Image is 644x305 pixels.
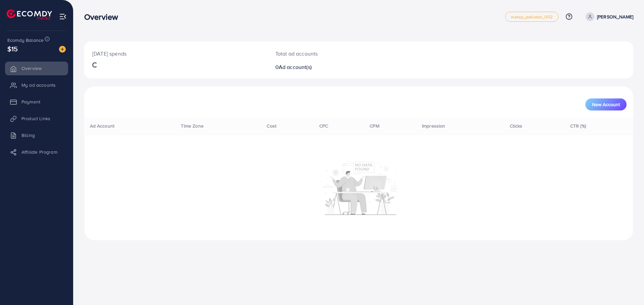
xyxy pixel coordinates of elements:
button: New Account [585,98,627,110]
img: logo [7,9,52,20]
span: $15 [7,44,18,54]
a: [PERSON_NAME] [583,12,633,21]
span: metap_pakistan_002 [511,15,553,19]
p: [DATE] spends [92,50,259,58]
p: Total ad accounts [275,50,396,58]
h3: Overview [84,12,123,22]
span: New Account [592,102,620,107]
img: menu [59,13,67,20]
span: Ecomdy Balance [7,37,44,44]
p: [PERSON_NAME] [597,13,633,21]
a: metap_pakistan_002 [505,12,558,22]
h2: 0 [275,64,396,70]
span: Ad account(s) [279,63,312,71]
img: image [59,46,66,53]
